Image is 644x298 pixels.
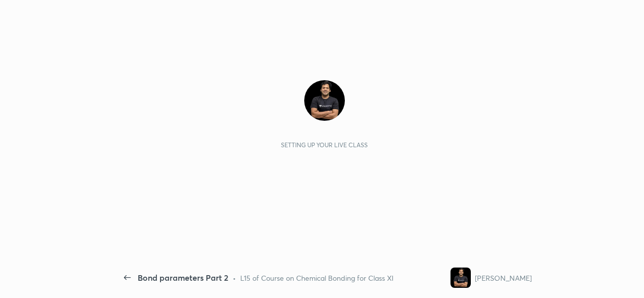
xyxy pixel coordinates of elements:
div: [PERSON_NAME] [475,273,532,283]
div: • [233,273,236,283]
img: 09cf30fa7328422783919cb9d1918269.jpg [304,80,345,121]
img: 09cf30fa7328422783919cb9d1918269.jpg [450,268,471,288]
div: Setting up your live class [281,141,368,149]
div: Bond parameters Part 2 [138,272,229,284]
div: L15 of Course on Chemical Bonding for Class XI [240,273,394,283]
